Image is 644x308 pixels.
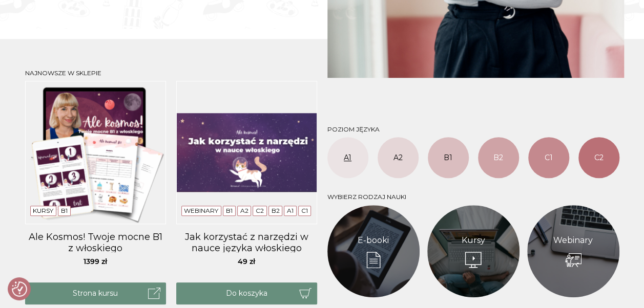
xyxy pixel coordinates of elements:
[33,207,53,214] a: Kursy
[25,282,166,304] a: Strona kursu
[238,257,255,266] span: 49
[184,207,218,214] a: Webinary
[478,137,519,178] a: B2
[240,207,248,214] a: A2
[378,137,419,178] a: A2
[301,207,308,214] a: C1
[578,137,619,178] a: C2
[462,234,485,247] a: Kursy
[287,207,294,214] a: A1
[327,126,619,133] h3: Poziom języka
[12,281,27,297] button: Preferencje co do zgód
[12,281,27,297] img: Revisit consent button
[327,193,619,201] h3: Wybierz rodzaj nauki
[256,207,264,214] a: C2
[327,137,368,178] a: A1
[61,207,68,214] a: B1
[176,282,317,304] button: Do koszyka
[25,232,166,252] a: Ale Kosmos! Twoje mocne B1 z włoskiego
[428,137,469,178] a: B1
[226,207,233,214] a: B1
[84,257,107,266] span: 1399
[272,207,280,214] a: B2
[528,137,569,178] a: C1
[358,234,389,247] a: E-booki
[176,232,317,252] a: Jak korzystać z narzędzi w nauce języka włoskiego
[25,70,317,77] h3: Najnowsze w sklepie
[553,234,593,247] a: Webinary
